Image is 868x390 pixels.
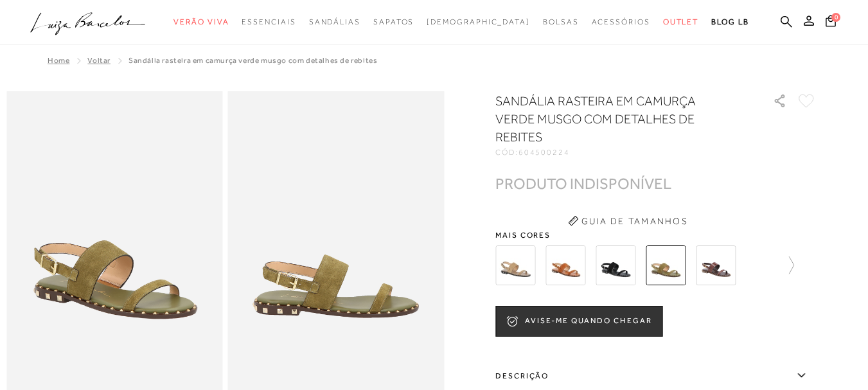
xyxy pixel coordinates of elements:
span: Mais cores [495,231,817,239]
img: SANDÁLIA RASTEIRA EM CAMURÇA CARAMELO COM DETALHES DE REBITES [545,245,585,285]
span: BLOG LB [711,17,748,26]
div: CÓD: [495,148,752,156]
span: Sandálias [309,17,360,26]
span: Acessórios [592,17,650,26]
a: categoryNavScreenReaderText [543,10,579,34]
h1: SANDÁLIA RASTEIRA EM CAMURÇA VERDE MUSGO COM DETALHES DE REBITES [495,92,736,146]
button: Guia de Tamanhos [563,211,692,231]
a: categoryNavScreenReaderText [663,10,699,34]
a: categoryNavScreenReaderText [592,10,650,34]
span: 604500224 [518,148,570,157]
img: SANDÁLIA RASTEIRA EM CAMURÇA BEGE FENDI COM DETALHES DE REBITES [495,245,535,285]
span: SANDÁLIA RASTEIRA EM CAMURÇA VERDE MUSGO COM DETALHES DE REBITES [128,56,377,65]
button: AVISE-ME QUANDO CHEGAR [495,306,662,337]
div: PRODUTO INDISPONÍVEL [495,177,671,190]
a: categoryNavScreenReaderText [173,10,229,34]
span: Verão Viva [173,17,229,26]
a: noSubCategoriesText [427,10,530,34]
a: BLOG LB [711,10,748,34]
a: Voltar [87,56,111,65]
img: SANDÁLIA RASTEIRA EM CAMURÇA VERDE MUSGO COM DETALHES DE REBITES [646,245,686,285]
span: 0 [831,13,840,22]
img: SANDÁLIA RASTEIRA EM COURO CROCO CAFÉ COM DETALHES DE REBITES [696,245,736,285]
a: categoryNavScreenReaderText [309,10,360,34]
span: Bolsas [543,17,579,26]
span: Outlet [663,17,699,26]
span: Sapatos [373,17,414,26]
span: Essenciais [242,17,296,26]
span: [DEMOGRAPHIC_DATA] [427,17,530,26]
a: categoryNavScreenReaderText [242,10,296,34]
img: SANDÁLIA RASTEIRA EM CAMURÇA PRETA COM DETALHES DE REBITES [596,245,635,285]
button: 0 [822,14,840,31]
a: categoryNavScreenReaderText [373,10,414,34]
a: Home [48,56,69,65]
